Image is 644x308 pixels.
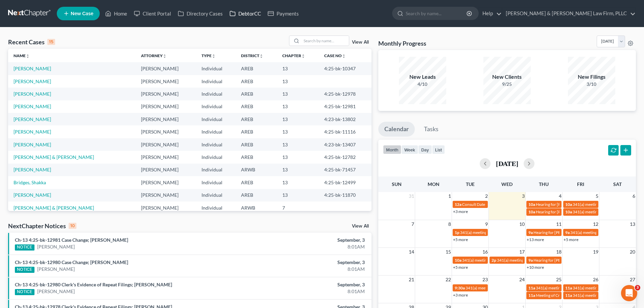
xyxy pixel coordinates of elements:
td: AREB [236,125,277,138]
span: 12 [592,220,599,228]
td: AREB [236,75,277,88]
a: Home [102,7,130,20]
i: unfold_more [163,54,167,58]
i: unfold_more [342,54,346,58]
h3: Monthly Progress [378,39,426,47]
a: Client Portal [130,7,174,20]
span: 11a [565,285,572,290]
td: Individual [196,151,236,163]
span: 10a [455,258,461,263]
span: 18 [555,248,562,256]
td: 4:25-bk-11116 [319,125,372,138]
a: Calendar [378,122,415,137]
td: Individual [196,138,236,151]
a: Case Nounfold_more [324,53,346,58]
input: Search by name... [302,36,349,46]
span: 10a [528,209,535,214]
div: 4/10 [399,81,446,88]
span: Hearing for [PERSON_NAME] [536,209,589,214]
div: New Clients [483,73,531,81]
span: 20 [629,248,636,256]
a: [PERSON_NAME] [37,243,75,250]
span: 9a [528,258,533,263]
a: View All [352,224,369,229]
span: 11a [528,293,535,298]
span: 9a [528,230,533,235]
span: 3 [635,285,640,290]
td: 13 [277,100,319,113]
span: 341(a) meeting for [PERSON_NAME] [460,230,525,235]
a: Typeunfold_more [201,53,216,58]
span: Wed [501,181,512,187]
span: 341(a) meeting for [PERSON_NAME] [497,258,562,263]
td: Individual [196,125,236,138]
a: [PERSON_NAME] [14,103,51,109]
a: +13 more [527,237,544,242]
span: Hearing for [PERSON_NAME] [533,230,586,235]
a: Tasks [418,122,445,137]
span: 341(a) meeting for [PERSON_NAME] [466,285,531,290]
td: Individual [196,75,236,88]
div: New Leads [399,73,446,81]
a: Chapterunfold_more [282,53,305,58]
a: +10 more [527,265,544,270]
button: list [432,145,445,154]
span: Meeting of Creditors for [PERSON_NAME] [536,293,611,298]
span: 341(a) meeting for [PERSON_NAME] [573,209,638,214]
div: 8:01AM [253,288,365,295]
td: 13 [277,189,319,202]
td: 13 [277,176,319,189]
a: +5 more [453,265,468,270]
span: 2p [492,258,496,263]
span: Sun [392,181,402,187]
span: Sat [613,181,622,187]
i: unfold_more [26,54,30,58]
div: Recent Cases [8,38,55,46]
td: 4:25-bk-71457 [319,164,372,176]
span: 1p [455,230,459,235]
a: [PERSON_NAME] [37,266,75,273]
input: Search by name... [406,7,468,20]
span: Thu [539,181,549,187]
span: 3 [521,192,525,200]
td: [PERSON_NAME] [136,62,196,75]
td: 4:25-bk-12978 [319,88,372,100]
td: [PERSON_NAME] [136,75,196,88]
i: unfold_more [212,54,216,58]
span: 10 [519,220,525,228]
a: Districtunfold_more [241,53,263,58]
td: 7 [277,202,319,214]
td: [PERSON_NAME] [136,125,196,138]
span: 22 [445,276,452,284]
span: 341(a) meeting for [PERSON_NAME] [573,202,638,207]
a: [PERSON_NAME] & [PERSON_NAME] Law Firm, PLLC [502,7,636,20]
a: [PERSON_NAME] [14,167,51,172]
span: New Case [71,11,93,16]
td: ARWB [236,202,277,214]
a: +3 more [453,209,468,214]
span: 11 [555,220,562,228]
td: Individual [196,202,236,214]
td: [PERSON_NAME] [136,151,196,163]
td: 4:25-bk-10347 [319,62,372,75]
a: [PERSON_NAME] [14,142,51,147]
td: [PERSON_NAME] [136,164,196,176]
span: 19 [592,248,599,256]
td: AREB [236,100,277,113]
span: 27 [629,276,636,284]
a: Ch-13 4:25-bk-12980 Clerk's Evidence of Repeat Filings; [PERSON_NAME] [15,282,172,287]
td: Individual [196,113,236,125]
div: NextChapter Notices [8,222,76,230]
td: 4:25-bk-11870 [319,189,372,202]
span: 10a [565,202,572,207]
td: [PERSON_NAME] [136,138,196,151]
a: Ch-13 4:25-bk-12981 Case Change; [PERSON_NAME] [15,237,128,243]
span: 4 [558,192,562,200]
i: unfold_more [259,54,263,58]
span: 1 [448,192,452,200]
td: [PERSON_NAME] [136,113,196,125]
td: AREB [236,62,277,75]
a: [PERSON_NAME] [14,192,51,198]
span: 21 [408,276,415,284]
h2: [DATE] [496,160,518,167]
